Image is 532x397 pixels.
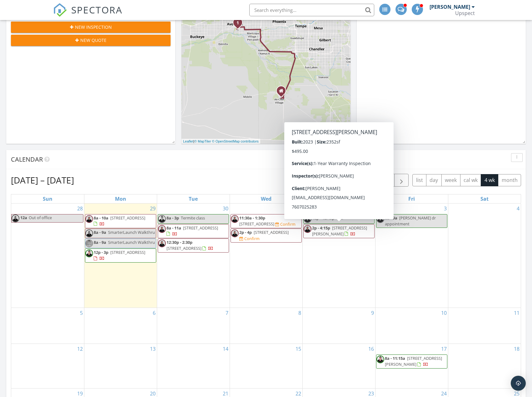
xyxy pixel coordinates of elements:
[85,229,93,237] img: garette_langmead_updated_professional_picture.jpg
[224,308,230,318] a: Go to October 7, 2025
[53,8,122,22] a: SPECTORA
[158,239,229,253] a: 12:30p - 2:30p [STREET_ADDRESS]
[84,204,157,308] td: Go to September 29, 2025
[302,308,375,344] td: Go to October 9, 2025
[11,174,74,186] h2: [DATE] – [DATE]
[221,204,230,214] a: Go to September 30, 2025
[167,239,213,251] a: 12:30p - 2:30p [STREET_ADDRESS]
[385,215,436,227] span: [PERSON_NAME] dr appointment
[385,215,397,221] span: 8a - 9a
[385,355,405,361] span: 8a - 11:15a
[11,308,84,344] td: Go to October 5, 2025
[231,215,239,223] img: garette_langmead_updated_professional_picture.jpg
[443,204,448,214] a: Go to October 3, 2025
[94,239,106,245] span: 8a - 9a
[302,204,375,308] td: Go to October 2, 2025
[448,204,521,308] td: Go to October 4, 2025
[108,229,155,235] span: SmarterLaunch Walkthru
[353,174,376,186] button: [DATE]
[513,344,521,354] a: Go to October 18, 2025
[157,308,230,344] td: Go to October 7, 2025
[187,194,199,203] a: Tuesday
[375,308,448,344] td: Go to October 10, 2025
[230,344,302,389] td: Go to October 15, 2025
[312,225,367,237] span: [STREET_ADDRESS][PERSON_NAME]
[231,214,302,228] a: 11:30a - 1:30p [STREET_ADDRESS] Confirm
[167,239,192,245] span: 12:30p - 2:30p
[167,215,179,221] span: 8a - 3p
[304,215,311,223] img: marks_temporary_professional_picture_edited.jpg
[380,174,395,187] button: Previous
[481,174,498,186] button: 4 wk
[157,344,230,389] td: Go to October 14, 2025
[94,215,145,227] a: 8a - 10a [STREET_ADDRESS]
[158,224,229,238] a: 8a - 11a [STREET_ADDRESS]
[385,355,442,367] a: 8a - 11:15a [STREET_ADDRESS][PERSON_NAME]
[303,224,375,238] a: 2p - 4:15p [STREET_ADDRESS][PERSON_NAME]
[367,344,375,354] a: Go to October 16, 2025
[53,3,67,17] img: The Best Home Inspection Software - Spectora
[183,225,218,231] span: [STREET_ADDRESS]
[239,215,265,221] span: 11:30a - 1:30p
[244,236,260,241] div: Confirm
[336,215,343,221] span: Tad
[183,139,193,143] a: Leaflet
[94,249,108,255] span: 12p - 3p
[11,344,84,389] td: Go to October 12, 2025
[376,215,384,223] img: marks_temporary_professional_picture_edited.jpg
[114,194,127,203] a: Monday
[85,215,93,223] img: garette_langmead_updated_professional_picture.jpg
[75,24,112,30] span: New Inspection
[94,229,106,235] span: 8a - 9a
[275,221,296,227] a: Confirm
[312,225,330,231] span: 2p - 4:15p
[94,249,145,261] a: 12p - 3p [STREET_ADDRESS]
[158,239,166,247] img: garette_langmead_updated_professional_picture.jpg
[85,239,93,247] img: img_9543websq.png
[333,194,345,203] a: Thursday
[239,229,252,235] span: 2p - 4p
[312,225,367,237] a: 2p - 4:15p [STREET_ADDRESS][PERSON_NAME]
[149,204,157,214] a: Go to September 29, 2025
[76,344,84,354] a: Go to October 12, 2025
[254,229,289,235] span: [STREET_ADDRESS]
[385,355,442,367] span: [STREET_ADDRESS][PERSON_NAME]
[85,249,156,263] a: 12p - 3p [STREET_ADDRESS]
[76,204,84,214] a: Go to September 28, 2025
[84,308,157,344] td: Go to October 6, 2025
[167,225,218,237] a: 8a - 11a [STREET_ADDRESS]
[440,308,448,318] a: Go to October 10, 2025
[231,229,239,237] img: garette_langmead_updated_professional_picture.jpg
[498,174,521,186] button: month
[11,155,43,163] span: Calendar
[239,236,260,242] a: Confirm
[80,37,107,43] span: New Quote
[85,214,156,228] a: 8a - 10a [STREET_ADDRESS]
[304,225,311,233] img: garette_langmead_updated_professional_picture.jpg
[71,3,122,16] span: SPECTORA
[167,225,181,231] span: 8a - 11a
[194,139,211,143] a: © MapTiler
[430,4,470,10] div: [PERSON_NAME]
[294,344,302,354] a: Go to October 15, 2025
[394,174,409,187] button: Next
[297,308,302,318] a: Go to October 8, 2025
[110,215,145,221] span: [STREET_ADDRESS]
[20,214,27,222] span: 12a
[441,174,460,186] button: week
[158,215,166,223] img: marks_temporary_professional_picture_edited.jpg
[370,204,375,214] a: Go to October 2, 2025
[426,174,442,186] button: day
[238,23,241,26] div: 12732 W Corona Ave, Avondale, AZ 85392
[110,249,145,255] span: [STREET_ADDRESS]
[297,204,302,214] a: Go to October 1, 2025
[281,91,285,94] div: 46030 W Barbara Ln, Maricopa AZ 85139
[236,21,239,25] i: 1
[407,194,416,203] a: Friday
[440,344,448,354] a: Go to October 17, 2025
[12,214,19,222] img: garette_langmead_updated_professional_picture.jpg
[412,174,426,186] button: list
[312,215,335,221] span: 12p - 12:45p
[448,344,521,389] td: Go to October 18, 2025
[513,308,521,318] a: Go to October 11, 2025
